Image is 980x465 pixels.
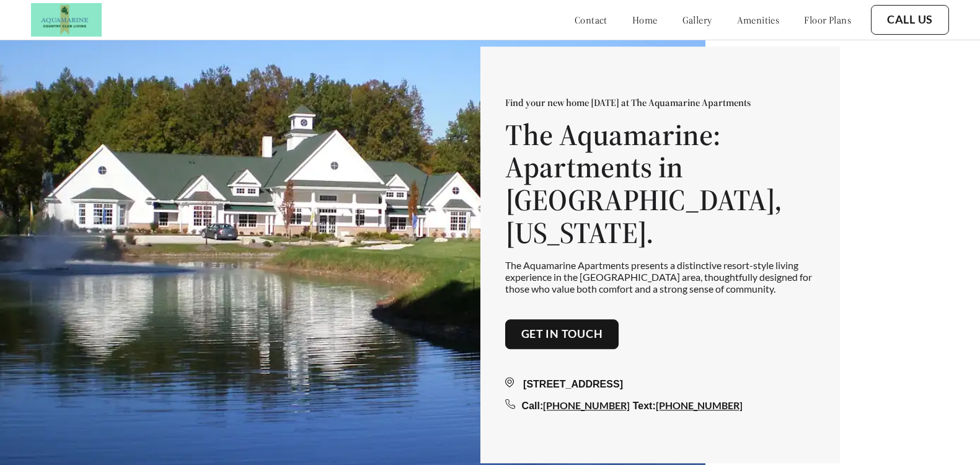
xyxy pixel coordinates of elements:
[804,14,851,26] a: floor plans
[505,377,815,392] div: [STREET_ADDRESS]
[505,320,619,350] button: Get in touch
[737,14,780,26] a: amenities
[632,14,658,26] a: home
[887,13,933,27] a: Call Us
[505,118,815,249] h1: The Aquamarine: Apartments in [GEOGRAPHIC_DATA], [US_STATE].
[682,14,712,26] a: gallery
[656,399,743,411] a: [PHONE_NUMBER]
[521,328,603,342] a: Get in touch
[871,5,949,35] button: Call Us
[522,401,544,411] span: Call:
[543,399,630,411] a: [PHONE_NUMBER]
[31,3,102,37] img: Screen-Shot-2019-02-28-at-2.25.13-PM.png
[505,259,815,295] p: The Aquamarine Apartments presents a distinctive resort-style living experience in the [GEOGRAPHI...
[575,14,607,26] a: contact
[505,96,815,108] p: Find your new home [DATE] at The Aquamarine Apartments
[633,401,656,411] span: Text:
